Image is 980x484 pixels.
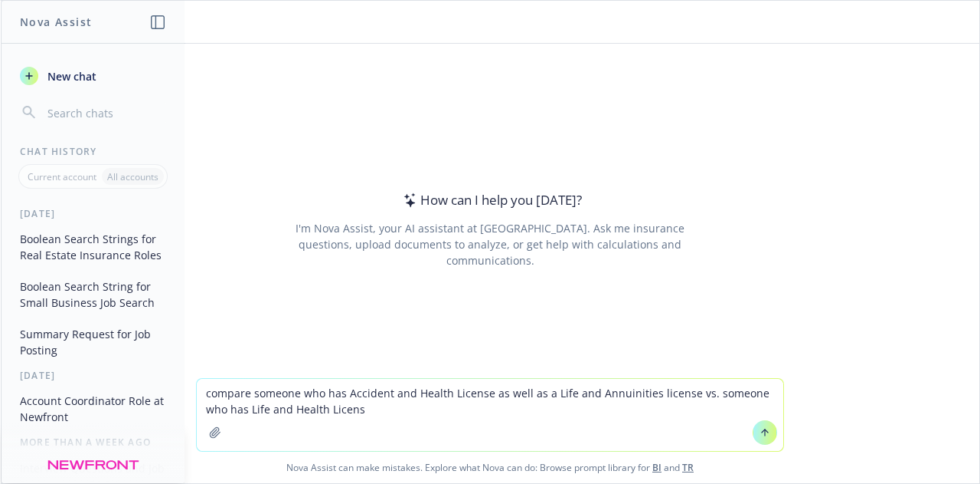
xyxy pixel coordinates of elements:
div: [DATE] [2,207,185,220]
button: Boolean Search String for Small Business Job Search [14,274,172,315]
a: TR [682,461,694,474]
p: All accounts [107,170,158,183]
button: Summary Request for Job Posting [14,321,172,363]
h1: Nova Assist [20,14,92,30]
span: New chat [44,68,96,84]
div: More than a week ago [2,436,185,449]
div: I'm Nova Assist, your AI assistant at [GEOGRAPHIC_DATA]. Ask me insurance questions, upload docum... [274,220,705,268]
button: Account Coordinator Role at Newfront [14,388,172,430]
div: [DATE] [2,369,185,382]
button: New chat [14,62,172,90]
textarea: compare someone who has Accident and Health License as well as a Life and Annuinities license vs.... [197,379,783,451]
a: BI [652,461,661,474]
p: Current account [28,170,96,183]
span: Nova Assist can make mistakes. Explore what Nova can do: Browse prompt library for and [7,452,973,483]
div: Chat History [2,145,185,158]
div: How can I help you [DATE]? [399,190,582,210]
input: Search chats [44,102,166,123]
button: Boolean Search Strings for Real Estate Insurance Roles [14,226,172,268]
